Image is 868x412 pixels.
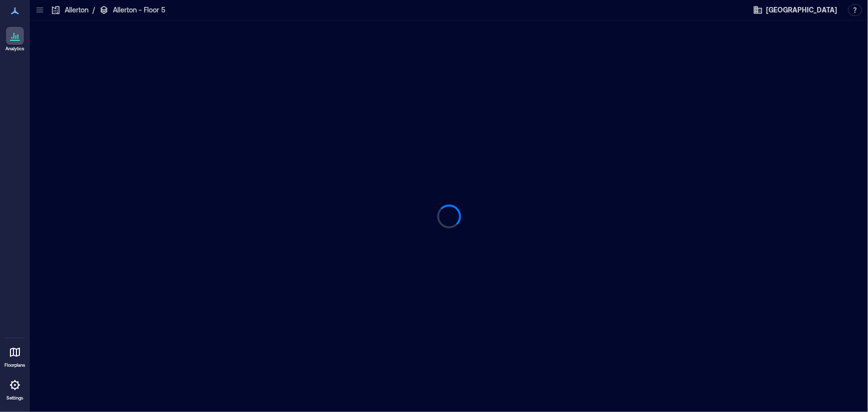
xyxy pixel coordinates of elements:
[750,2,840,18] button: [GEOGRAPHIC_DATA]
[4,362,25,368] p: Floorplans
[93,5,95,15] p: /
[766,5,837,15] span: [GEOGRAPHIC_DATA]
[5,46,24,52] p: Analytics
[113,5,165,15] p: Allerton - Floor 5
[65,5,89,15] p: Allerton
[3,373,27,404] a: Settings
[1,340,28,371] a: Floorplans
[6,395,23,401] p: Settings
[2,24,27,55] a: Analytics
